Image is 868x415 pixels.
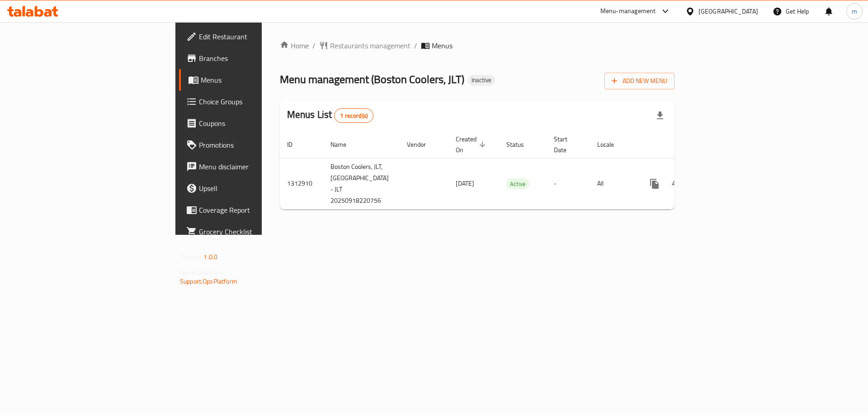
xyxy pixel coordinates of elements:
[414,40,417,51] li: /
[649,105,671,126] div: Export file
[287,139,304,150] span: ID
[330,40,410,51] span: Restaurants management
[600,6,656,17] div: Menu-management
[665,173,687,195] button: Change Status
[698,6,758,16] div: [GEOGRAPHIC_DATA]
[179,134,321,156] a: Promotions
[179,177,321,199] a: Upsell
[432,40,453,51] span: Menus
[180,251,202,263] span: Version:
[280,131,738,210] table: enhanced table
[407,139,438,150] span: Vendor
[319,40,410,51] a: Restaurants management
[199,96,313,107] span: Choice Groups
[468,76,495,84] span: Inactive
[179,26,321,47] a: Edit Restaurant
[280,40,675,51] nav: breadcrumb
[199,118,313,129] span: Coupons
[456,134,488,155] span: Created On
[203,251,217,263] span: 1.0.0
[179,156,321,177] a: Menu disclaimer
[456,177,474,189] span: [DATE]
[334,108,373,123] div: Total records count
[180,275,237,287] a: Support.OpsPlatform
[547,158,590,209] td: -
[506,178,529,189] div: Active
[506,179,529,189] span: Active
[590,158,637,209] td: All
[323,158,400,209] td: Boston Coolers, JLT,[GEOGRAPHIC_DATA] - JLT 20250918220756
[179,91,321,112] a: Choice Groups
[597,139,626,150] span: Locale
[644,173,665,195] button: more
[179,112,321,134] a: Coupons
[199,226,313,237] span: Grocery Checklist
[179,69,321,91] a: Menus
[612,75,667,87] span: Add New Menu
[604,73,675,89] button: Add New Menu
[330,139,358,150] span: Name
[199,53,313,64] span: Branches
[335,112,373,120] span: 1 record(s)
[201,75,313,85] span: Menus
[852,6,857,16] span: m
[179,221,321,242] a: Grocery Checklist
[180,266,222,278] span: Get support on:
[199,205,313,215] span: Coverage Report
[179,199,321,221] a: Coverage Report
[468,75,495,86] div: Inactive
[199,31,313,42] span: Edit Restaurant
[179,47,321,69] a: Branches
[199,140,313,150] span: Promotions
[280,69,464,89] span: Menu management ( Boston Coolers, JLT )
[554,134,579,155] span: Start Date
[199,161,313,172] span: Menu disclaimer
[637,131,738,159] th: Actions
[506,139,536,150] span: Status
[287,108,373,123] h2: Menus List
[199,183,313,194] span: Upsell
